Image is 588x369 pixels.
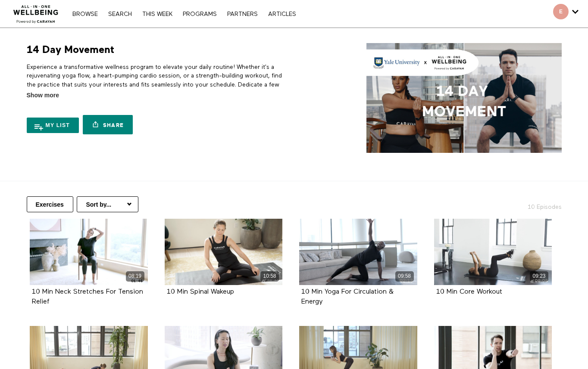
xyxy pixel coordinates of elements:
a: Search [104,11,136,17]
a: 10 Min Yoga For Circulation & Energy 09:58 [299,219,417,285]
p: Experience a transformative wellness program to elevate your daily routine! Whether it's a rejuve... [27,63,291,106]
h2: 10 Episodes [470,196,567,211]
button: My list [27,118,79,133]
a: ARTICLES [264,11,300,17]
a: PARTNERS [223,11,262,17]
a: 10 Min Core Workout [436,288,502,295]
a: 10 Min Spinal Wakeup [167,288,234,295]
div: 09:58 [395,271,414,281]
a: Browse [68,11,102,17]
div: 10:58 [260,271,279,281]
a: PROGRAMS [178,11,221,17]
a: 10 Min Neck Stretches For Tension Relief 08:19 [30,219,148,285]
a: 10 Min Spinal Wakeup 10:58 [165,219,283,285]
div: 09:23 [530,271,548,281]
a: 10 Min Core Workout 09:23 [434,219,552,285]
a: Share [83,115,133,134]
span: Show more [27,91,59,100]
a: THIS WEEK [138,11,177,17]
nav: Primary [68,9,300,18]
a: 10 Min Yoga For Circulation & Energy [301,288,394,305]
img: 14 Day Movement [366,43,562,153]
h1: 14 Day Movement [27,43,114,56]
a: 10 Min Neck Stretches For Tension Relief [32,288,143,305]
strong: 10 Min Core Workout [436,288,502,295]
strong: 10 Min Spinal Wakeup [167,288,234,295]
div: 08:19 [126,271,144,281]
